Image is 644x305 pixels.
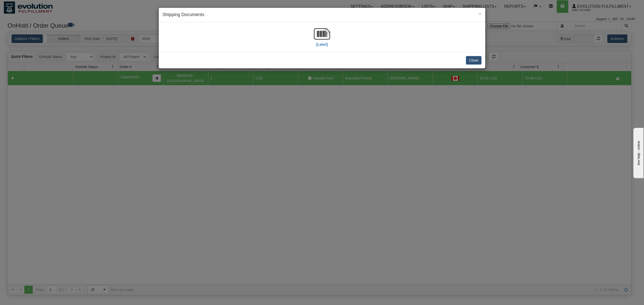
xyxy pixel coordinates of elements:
span: × [478,11,481,17]
button: Close [478,11,481,16]
button: Close [466,56,481,65]
iframe: chat widget [632,127,643,178]
h4: Shipping Documents [163,12,481,18]
img: barcode.jpg [314,26,330,42]
div: live help - online [4,4,47,8]
a: [Label] [314,31,330,46]
label: [Label] [316,42,328,47]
